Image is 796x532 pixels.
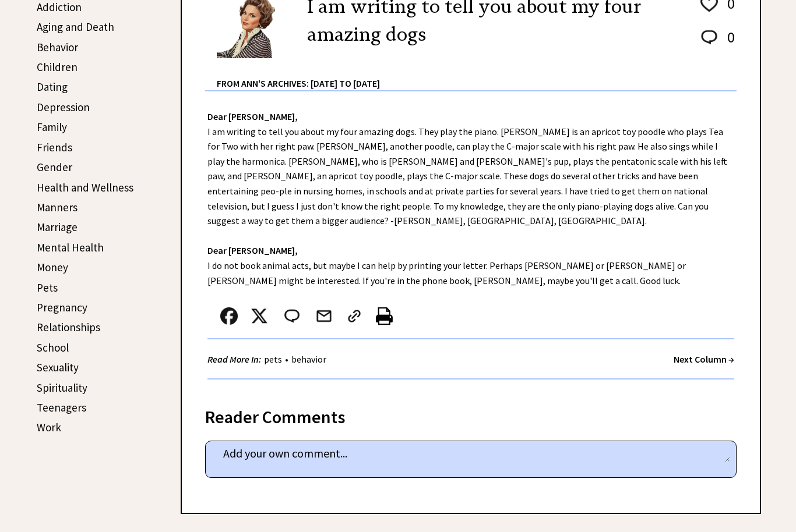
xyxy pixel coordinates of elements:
[37,400,86,414] a: Teenagers
[37,220,78,234] a: Marriage
[37,240,104,254] a: Mental Health
[37,160,72,174] a: Gender
[182,91,760,391] div: I am writing to tell you about my four amazing dogs. They play the piano. [PERSON_NAME] is an apr...
[37,200,78,214] a: Manners
[37,360,79,374] a: Sexuality
[207,353,261,365] strong: Read More In:
[721,27,735,58] td: 0
[37,20,114,34] a: Aging and Death
[205,405,737,423] div: Reader Comments
[37,60,78,74] a: Children
[674,353,734,365] a: Next Column →
[37,80,68,94] a: Dating
[251,307,268,325] img: x_small.png
[37,260,68,274] a: Money
[288,353,329,365] a: behavior
[37,381,87,395] a: Spirituality
[207,111,298,122] strong: Dear [PERSON_NAME],
[261,353,285,365] a: pets
[37,320,100,334] a: Relationships
[37,40,78,54] a: Behavior
[207,352,329,367] div: •
[376,307,393,325] img: printer%20icon.png
[220,307,238,325] img: facebook.png
[37,100,90,114] a: Depression
[37,281,58,295] a: Pets
[699,28,720,47] img: message_round%202.png
[282,307,302,325] img: message_round%202.png
[217,59,737,90] div: From Ann's Archives: [DATE] to [DATE]
[37,180,133,194] a: Health and Wellness
[37,140,72,154] a: Friends
[207,244,298,256] strong: Dear [PERSON_NAME],
[37,341,69,354] a: School
[346,307,363,325] img: link_02.png
[315,307,333,325] img: mail.png
[37,420,61,434] a: Work
[37,120,67,134] a: Family
[37,300,87,314] a: Pregnancy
